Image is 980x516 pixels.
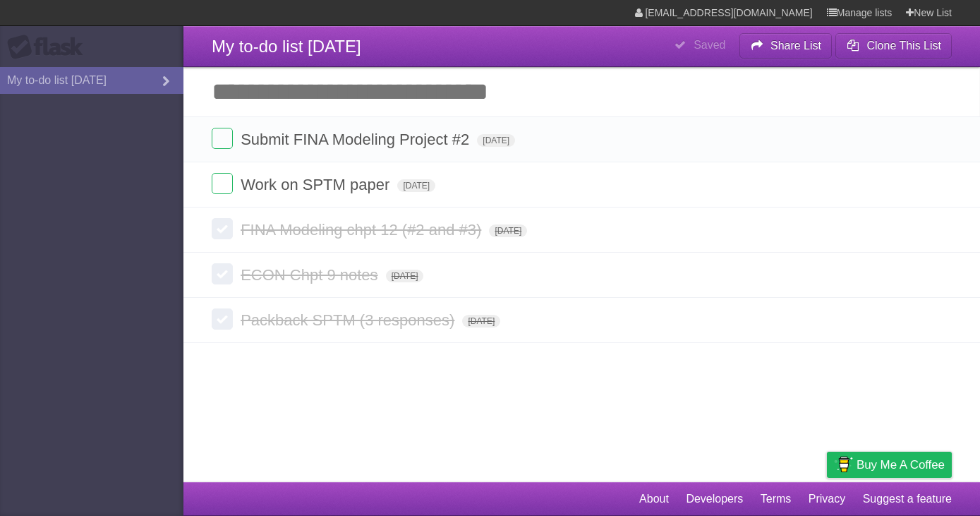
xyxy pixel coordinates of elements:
[770,40,821,52] b: Share List
[212,173,233,194] label: Done
[739,33,833,59] button: Share List
[397,179,435,192] span: [DATE]
[639,486,669,512] a: About
[686,486,743,512] a: Developers
[212,263,233,284] label: Done
[835,33,952,59] button: Clone This List
[7,35,92,60] div: Flask
[212,128,233,149] label: Done
[212,37,361,56] span: My to-do list [DATE]
[462,315,500,328] span: [DATE]
[477,134,515,147] span: [DATE]
[489,224,527,237] span: [DATE]
[809,486,845,512] a: Privacy
[866,40,941,52] b: Clone This List
[212,308,233,330] label: Done
[241,221,485,239] span: FINA Modeling chpt 12 (#2 and #3)
[834,452,853,476] img: Buy me a coffee
[857,452,945,477] span: Buy me a coffee
[761,486,792,512] a: Terms
[241,311,458,329] span: Packback SPTM (3 responses)
[241,176,393,193] span: Work on SPTM paper
[863,486,952,512] a: Suggest a feature
[386,270,424,282] span: [DATE]
[694,39,725,51] b: Saved
[827,452,952,478] a: Buy me a coffee
[212,218,233,239] label: Done
[241,266,381,284] span: ECON Chpt 9 notes
[241,131,473,148] span: Submit FINA Modeling Project #2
